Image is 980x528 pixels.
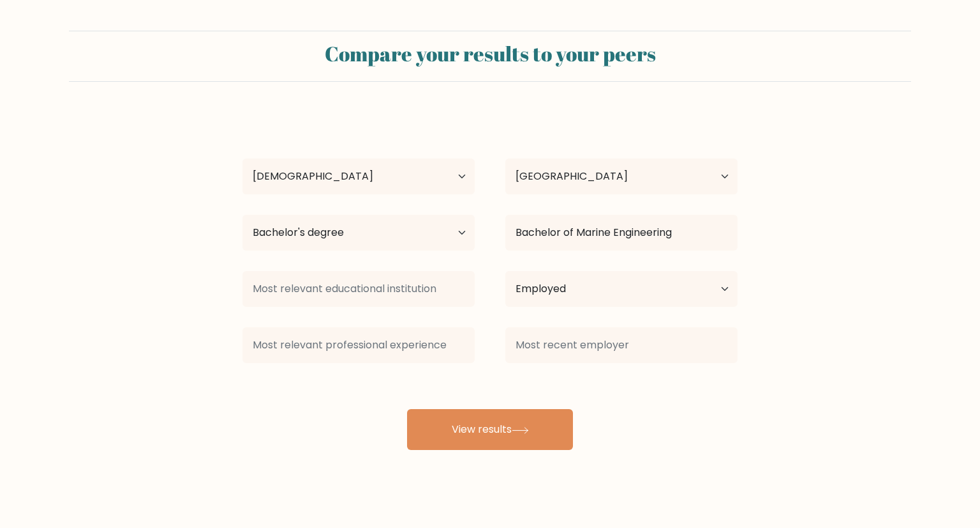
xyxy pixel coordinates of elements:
[242,271,475,307] input: Most relevant educational institution
[505,327,738,363] input: Most recent employer
[77,42,903,66] h2: Compare your results to your peers
[407,409,573,450] button: View results
[242,327,475,363] input: Most relevant professional experience
[505,215,738,251] input: What did you study?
